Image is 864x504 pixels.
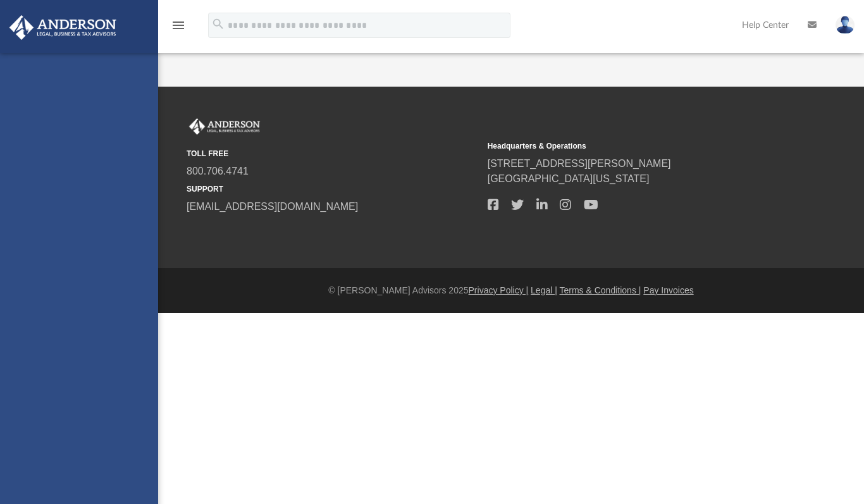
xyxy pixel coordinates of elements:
a: Privacy Policy | [469,285,529,295]
a: Legal | [531,285,557,295]
i: menu [171,18,186,33]
small: TOLL FREE [187,148,479,159]
a: 800.706.4741 [187,166,249,176]
img: Anderson Advisors Platinum Portal [6,15,120,40]
a: [GEOGRAPHIC_DATA][US_STATE] [488,173,650,184]
a: Terms & Conditions | [560,285,641,295]
a: [EMAIL_ADDRESS][DOMAIN_NAME] [187,201,358,212]
div: © [PERSON_NAME] Advisors 2025 [158,284,864,297]
a: menu [171,24,186,33]
a: Pay Invoices [643,285,693,295]
img: Anderson Advisors Platinum Portal [187,118,262,135]
img: User Pic [836,16,855,34]
small: SUPPORT [187,183,479,195]
small: Headquarters & Operations [488,140,780,152]
i: search [211,17,225,31]
a: [STREET_ADDRESS][PERSON_NAME] [488,158,671,169]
